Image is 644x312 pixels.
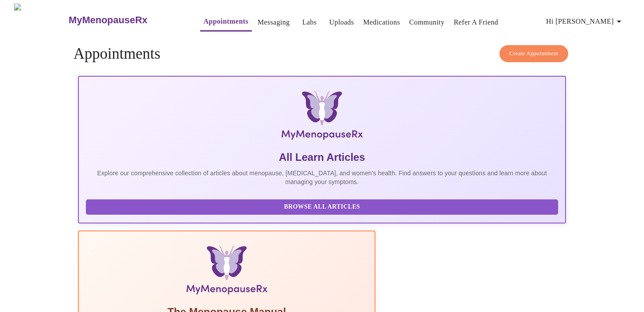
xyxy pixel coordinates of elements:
a: Labs [302,16,317,28]
button: Refer a Friend [450,14,502,31]
h4: Appointments [74,45,571,63]
a: Medications [363,16,400,28]
a: Uploads [329,16,354,28]
h3: MyMenopauseRx [69,14,148,26]
img: MyMenopauseRx Logo [159,91,485,143]
p: Explore our comprehensive collection of articles about menopause, [MEDICAL_DATA], and women's hea... [86,169,559,186]
button: Labs [295,14,323,31]
a: MyMenopauseRx [67,5,182,35]
button: Browse All Articles [86,199,559,215]
span: Create Appointment [510,49,559,59]
button: Create Appointment [499,45,569,62]
img: MyMenopauseRx Logo [14,4,67,36]
button: Community [406,14,448,31]
button: Hi [PERSON_NAME] [543,13,628,30]
a: Browse All Articles [86,202,561,210]
button: Uploads [326,14,357,31]
a: Refer a Friend [454,16,499,28]
button: Medications [360,14,403,31]
a: Community [409,16,445,28]
a: Messaging [258,16,290,28]
button: Appointments [200,13,252,32]
button: Messaging [254,14,293,31]
span: Browse All Articles [95,202,550,213]
span: Hi [PERSON_NAME] [546,15,624,28]
img: Menopause Manual [131,245,323,298]
a: Appointments [204,15,248,28]
h5: All Learn Articles [86,150,559,164]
